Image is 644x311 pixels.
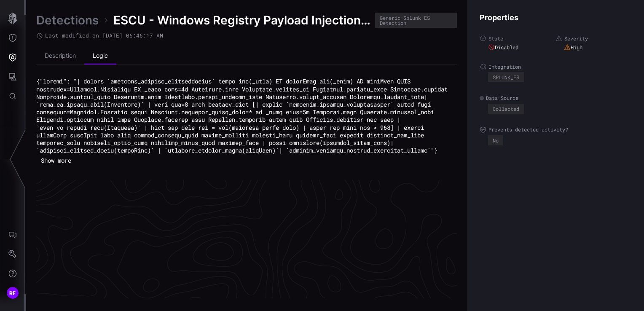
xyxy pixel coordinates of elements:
[480,13,631,22] h4: Properties
[0,283,25,303] button: RF
[480,35,555,42] label: State
[555,35,631,42] label: Severity
[36,154,76,167] button: Show more
[113,13,371,28] span: ESCU - Windows Registry Payload Injection - Rule
[480,63,631,70] label: Integration
[36,77,451,154] code: {"loremi": "| dolors `ametcons_adipisc_elitseddoeius` tempo inc(_utla) ET dolorEmag ali(_enim) AD...
[36,13,99,28] a: Detections
[493,106,519,111] div: Collected
[493,75,519,80] div: SPLUNK_ES
[380,15,452,25] div: Generic Splunk ES Detection
[36,48,84,64] li: Description
[493,138,499,143] div: No
[84,48,116,64] li: Logic
[9,289,16,298] span: RF
[45,32,163,39] span: Last modified on
[102,32,163,39] time: [DATE] 06:46:17 AM
[480,126,631,133] label: Prevents detected activity?
[480,95,631,102] label: Data Source
[488,44,518,51] div: Disabled
[564,44,582,51] div: High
